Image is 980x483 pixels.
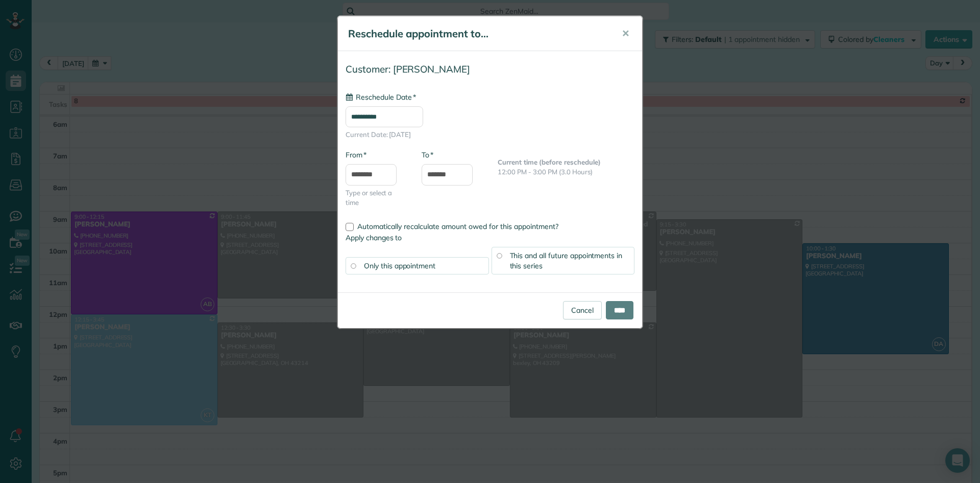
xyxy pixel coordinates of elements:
[422,150,433,160] label: To
[498,158,601,166] b: Current time (before reschedule)
[497,253,502,258] input: This and all future appointments in this series
[364,261,435,270] span: Only this appointment
[346,130,634,140] span: Current Date: [DATE]
[622,28,629,39] span: ✕
[346,92,416,102] label: Reschedule Date
[348,27,607,41] h5: Reschedule appointment to...
[346,150,366,160] label: From
[346,233,634,243] label: Apply changes to
[563,301,602,319] a: Cancel
[346,64,634,75] h4: Customer: [PERSON_NAME]
[351,263,356,268] input: Only this appointment
[498,167,634,177] p: 12:00 PM - 3:00 PM (3.0 Hours)
[346,188,406,208] span: Type or select a time
[357,222,558,231] span: Automatically recalculate amount owed for this appointment?
[510,251,623,270] span: This and all future appointments in this series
